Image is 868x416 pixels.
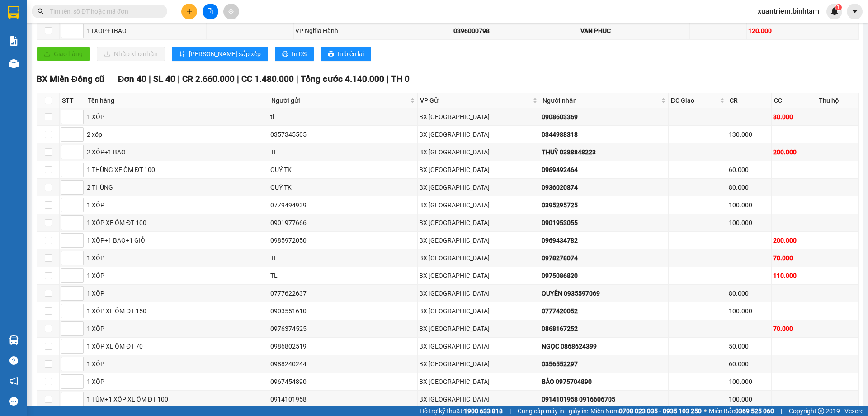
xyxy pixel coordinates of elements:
[419,394,539,404] div: BX [GEOGRAPHIC_DATA]
[818,408,824,414] span: copyright
[87,200,267,210] div: 1 XỐP
[87,218,267,228] div: 1 XỐP XE ÔM ĐT 100
[270,235,415,245] div: 0985972050
[418,285,541,302] td: BX Quảng Ngãi
[837,4,840,10] span: 1
[37,74,104,84] span: BX Miền Đông cũ
[9,59,19,68] img: warehouse-icon
[418,214,541,232] td: BX Quảng Ngãi
[509,406,511,416] span: |
[671,96,718,105] span: ĐC Giao
[97,47,165,61] button: downloadNhập kho nhận
[729,341,770,351] div: 50.000
[419,147,539,157] div: BX [GEOGRAPHIC_DATA]
[419,306,539,316] div: BX [GEOGRAPHIC_DATA]
[418,355,541,373] td: BX Quảng Ngãi
[542,341,666,351] div: NGỌC 0868624399
[270,165,415,175] div: QUÝ TK
[419,200,539,210] div: BX [GEOGRAPHIC_DATA]
[542,271,666,281] div: 0975086820
[418,196,541,214] td: BX Quảng Ngãi
[542,377,666,387] div: BẢO 0975704890
[772,93,816,108] th: CC
[50,6,156,16] input: Tìm tên, số ĐT hoặc mã đơn
[419,182,539,192] div: BX [GEOGRAPHIC_DATA]
[542,253,666,263] div: 0978278074
[9,36,19,46] img: solution-icon
[60,93,85,108] th: STT
[9,397,18,406] span: message
[32,5,123,30] strong: CÔNG TY CP BÌNH TÂM
[835,4,842,10] sup: 1
[542,112,666,122] div: 0908603369
[419,218,539,228] div: BX [GEOGRAPHIC_DATA]
[773,324,814,334] div: 70.000
[87,112,267,122] div: 1 XỐP
[9,377,18,385] span: notification
[241,74,294,84] span: CC 1.480.000
[542,165,666,175] div: 0969492464
[419,377,539,387] div: BX [GEOGRAPHIC_DATA]
[270,218,415,228] div: 0901977666
[9,335,19,345] img: warehouse-icon
[709,406,774,416] span: Miền Bắc
[87,377,267,387] div: 1 XỐP
[729,306,770,316] div: 100.000
[296,74,298,84] span: |
[87,235,267,245] div: 1 XỐP+1 BAO+1 GIỎ
[418,143,541,161] td: BX Quảng Ngãi
[87,288,267,298] div: 1 XỐP
[87,306,267,316] div: 1 XỐP XE ÔM ĐT 150
[179,51,185,58] span: sort-ascending
[87,271,267,281] div: 1 XỐP
[9,356,18,365] span: question-circle
[419,112,539,122] div: BX [GEOGRAPHIC_DATA]
[542,200,666,210] div: 0395295725
[773,112,814,122] div: 80.000
[270,200,415,210] div: 0779494939
[453,26,577,36] div: 0396000798
[8,6,19,19] img: logo-vxr
[237,74,239,84] span: |
[32,32,126,49] span: BX Quảng Ngãi ĐT:
[270,324,415,334] div: 0976374525
[270,182,415,192] div: QUÝ TK
[729,165,770,175] div: 60.000
[153,74,175,84] span: SL 40
[464,407,503,415] strong: 1900 633 818
[847,4,863,19] button: caret-down
[87,324,267,334] div: 1 XỐP
[773,235,814,245] div: 200.000
[418,179,541,196] td: BX Quảng Ngãi
[619,407,702,415] strong: 0708 023 035 - 0935 103 250
[704,409,707,413] span: ⚪️
[420,406,503,416] span: Hỗ trợ kỹ thuật:
[773,253,814,263] div: 70.000
[270,341,415,351] div: 0986802519
[87,129,267,139] div: 2 xốp
[419,288,539,298] div: BX [GEOGRAPHIC_DATA]
[729,218,770,228] div: 100.000
[418,232,541,249] td: BX Quảng Ngãi
[228,8,234,14] span: aim
[189,49,261,59] span: [PERSON_NAME] sắp xếp
[542,288,666,298] div: QUYÊN 0935597069
[87,147,267,157] div: 2 XỐP+1 BAO
[17,52,101,61] span: BX [GEOGRAPHIC_DATA] -
[518,406,588,416] span: Cung cấp máy in - giấy in:
[270,253,415,263] div: TL
[727,93,772,108] th: CR
[419,165,539,175] div: BX [GEOGRAPHIC_DATA]
[387,74,389,84] span: |
[542,235,666,245] div: 0969434782
[87,394,267,404] div: 1 TÚM+1 XỐP XE ÔM ĐT 100
[203,4,218,19] button: file-add
[781,406,782,416] span: |
[735,407,774,415] strong: 0369 525 060
[729,359,770,369] div: 60.000
[419,129,539,139] div: BX [GEOGRAPHIC_DATA]
[321,47,371,61] button: printerIn biên lai
[301,74,384,84] span: Tổng cước 4.140.000
[4,7,31,48] img: logo
[271,96,408,105] span: Người gửi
